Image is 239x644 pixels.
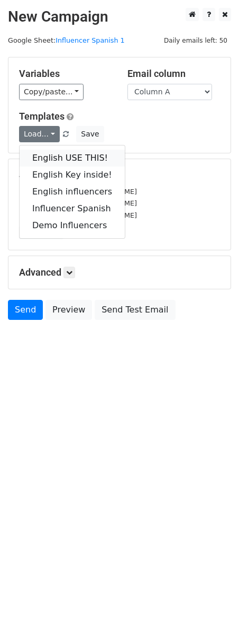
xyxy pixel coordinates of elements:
a: Load... [19,126,60,142]
h2: New Campaign [8,8,231,26]
a: Daily emails left: 50 [160,36,231,44]
h5: Email column [127,68,220,80]
a: Preview [45,300,92,320]
small: [EMAIL_ADDRESS][DOMAIN_NAME] [19,199,137,207]
a: Send [8,300,43,320]
small: [EMAIL_ADDRESS][DOMAIN_NAME] [19,188,137,196]
iframe: Chat Widget [186,593,239,644]
small: Google Sheet: [8,36,125,44]
span: Daily emails left: 50 [160,35,231,46]
a: English USE THIS! [20,150,125,167]
a: Templates [19,111,65,122]
div: Chatt-widget [186,593,239,644]
h5: Variables [19,68,112,80]
small: [EMAIL_ADDRESS][DOMAIN_NAME] [19,211,137,219]
a: English Key inside! [20,167,125,183]
a: Copy/paste... [19,84,84,100]
a: Influencer Spanish 1 [56,36,125,44]
a: Send Test Email [95,300,175,320]
h5: Advanced [19,267,220,278]
a: Demo Influencers [20,217,125,234]
a: English influencers [20,183,125,200]
button: Save [76,126,104,142]
a: Influencer Spanish [20,200,125,217]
